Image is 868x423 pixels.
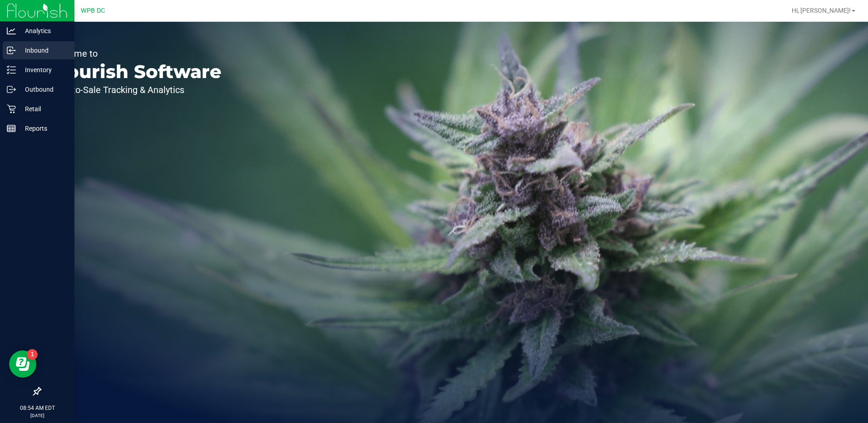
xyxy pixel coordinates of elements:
[7,65,16,74] inline-svg: Inventory
[16,84,70,95] p: Outbound
[16,64,70,75] p: Inventory
[16,123,70,134] p: Reports
[792,7,851,14] span: Hi, [PERSON_NAME]!
[16,103,70,114] p: Retail
[49,63,222,81] p: Flourish Software
[7,124,16,133] inline-svg: Reports
[9,350,36,378] iframe: Resource center
[81,7,105,15] span: WPB DC
[7,85,16,94] inline-svg: Outbound
[16,25,70,36] p: Analytics
[4,404,70,412] p: 08:54 AM EDT
[49,49,222,58] p: Welcome to
[27,349,38,360] iframe: Resource center unread badge
[7,104,16,113] inline-svg: Retail
[16,45,70,56] p: Inbound
[49,85,222,94] p: Seed-to-Sale Tracking & Analytics
[7,46,16,55] inline-svg: Inbound
[7,26,16,35] inline-svg: Analytics
[4,412,70,419] p: [DATE]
